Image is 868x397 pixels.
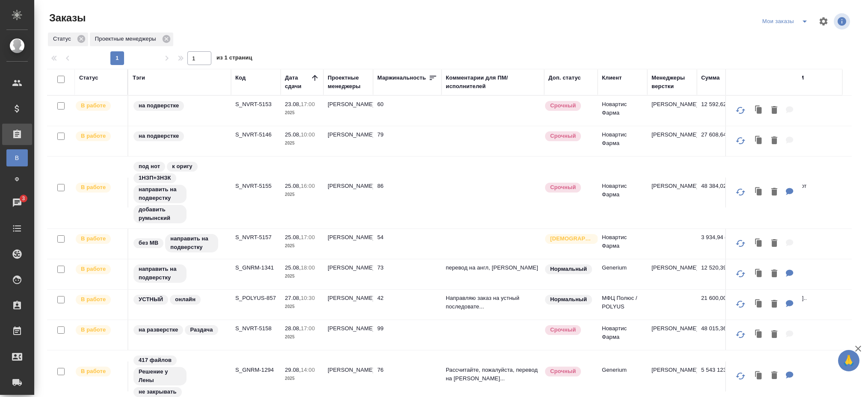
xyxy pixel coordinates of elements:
p: под нот [139,162,160,171]
div: Выставляет ПМ после принятия заказа от КМа [75,366,123,377]
p: 17:00 [301,325,315,332]
div: на подверстке [133,100,227,112]
p: направить на подверстку [139,185,181,202]
p: В работе [81,367,106,376]
p: 10:00 [301,131,315,138]
td: 76 [373,361,441,391]
p: онлайн [175,295,196,304]
p: S_GNRM-1341 [235,264,276,272]
div: под нот, к оригу, 1НЗП+3НЗК, направить на подверстку, добавить румынский [133,161,227,224]
div: Статус по умолчанию для стандартных заказов [544,264,593,275]
p: В работе [81,295,106,304]
p: 18:00 [301,264,315,271]
span: Настроить таблицу [813,11,834,32]
p: на подверстке [139,101,179,110]
p: Проектные менеджеры [95,35,159,43]
p: 25.08, [285,234,301,240]
p: [PERSON_NAME] [652,264,693,272]
p: [PERSON_NAME] [652,366,693,374]
td: [PERSON_NAME] [323,290,373,320]
p: Срочный [550,101,576,110]
button: Удалить [767,367,782,385]
p: [DEMOGRAPHIC_DATA] [550,234,593,243]
div: Выставляет ПМ после принятия заказа от КМа [75,182,123,193]
td: 60 [373,96,441,126]
div: Маржинальность [377,74,426,82]
p: Новартис Фарма [602,100,643,117]
div: Доп. статус [548,74,581,82]
div: Сумма [701,74,720,82]
div: Код [235,74,246,82]
p: 25.08, [285,131,301,138]
button: Обновить [730,366,751,386]
a: Ф [6,171,28,188]
div: на подверстке [133,130,227,142]
p: 2025 [285,242,319,250]
td: 3 934,94 ₽ [697,229,740,259]
p: Новартис Фарма [602,182,643,199]
span: Заказы [47,11,86,25]
div: Выставляется автоматически, если на указанный объем услуг необходимо больше времени в стандартном... [544,182,593,193]
td: 86 [373,178,441,207]
div: Комментарии для ПМ/исполнителей [446,74,540,91]
td: 73 [373,259,441,289]
button: Обновить [730,294,751,314]
p: 14:00 [301,367,315,373]
div: Выставляет ПМ после принятия заказа от КМа [75,324,123,336]
td: 12 592,62 ₽ [697,96,740,126]
button: Клонировать [751,296,767,313]
div: на разверстке, Раздача [133,324,227,336]
a: 3 [2,192,32,213]
div: split button [760,15,813,28]
p: 29.08, [285,367,301,373]
button: Удалить [767,184,782,201]
p: 2025 [285,190,319,199]
p: без МВ [139,239,158,247]
p: направить на подверстку [139,265,181,282]
div: Проектные менеджеры [90,33,173,46]
button: Удалить [767,132,782,150]
div: Выставляется автоматически для первых 3 заказов нового контактного лица. Особое внимание [544,233,593,245]
div: Тэги [133,74,145,82]
p: 25.08, [285,264,301,271]
td: 12 520,39 ₽ [697,259,740,289]
td: 42 [373,290,441,320]
button: Клонировать [751,367,767,385]
p: Раздача [190,326,213,334]
p: 17:00 [301,101,315,107]
div: Статус [79,74,98,82]
button: Клонировать [751,184,767,201]
div: Выставляется автоматически, если на указанный объем услуг необходимо больше времени в стандартном... [544,366,593,377]
button: Удалить [767,235,782,252]
p: МФЦ Полюс / POLYUS [602,294,643,311]
td: [PERSON_NAME] [323,178,373,207]
button: Обновить [730,182,751,202]
td: 5 543 123,72 ₽ [697,361,740,391]
div: Дата сдачи [285,74,311,91]
button: Для ПМ: перевод на англ, недвуяз [782,265,798,283]
p: Срочный [550,326,576,334]
button: 🙏 [838,350,859,371]
div: Статус по умолчанию для стандартных заказов [544,294,593,305]
p: [PERSON_NAME] [652,182,693,190]
p: 2025 [285,374,319,383]
p: 28.08, [285,325,301,332]
p: Новартис Фарма [602,324,643,341]
button: Удалить [767,296,782,313]
p: не закрывать [139,388,177,396]
button: Обновить [730,100,751,121]
p: В работе [81,101,106,110]
td: 79 [373,126,441,156]
div: Выставляет ПМ после принятия заказа от КМа [75,233,123,245]
p: Нормальный [550,295,587,304]
p: на разверстке [139,326,178,334]
td: 27 608,64 ₽ [697,126,740,156]
button: Для ПМ: Рассчитайте, пожалуйста, перевод на англ досье по ссылке https://disk.360.yandex.ru/d/kUW... [782,367,798,385]
div: Выставляет ПМ после принятия заказа от КМа [75,100,123,112]
td: [PERSON_NAME] [323,361,373,391]
p: В работе [81,183,106,192]
p: 17:00 [301,234,315,240]
td: [PERSON_NAME] [323,126,373,156]
button: Для КМ: заложила 1 день на нот [782,184,798,201]
div: Менеджеры верстки [652,74,693,91]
